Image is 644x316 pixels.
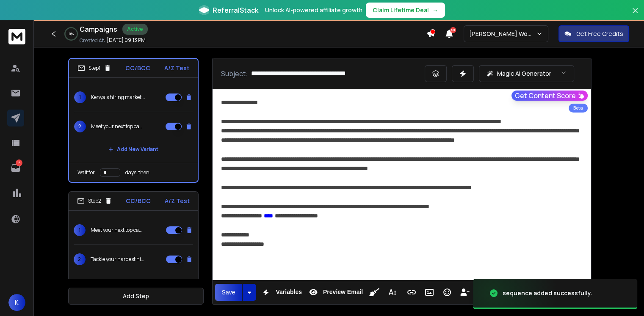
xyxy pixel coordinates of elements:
div: Step 1 [77,64,111,72]
p: 0 % [69,31,74,36]
h1: Campaigns [80,24,117,34]
span: 1 [74,224,86,236]
p: Kenya's hiring market is shifting, are you ready? [91,94,145,101]
p: Unlock AI-powered affiliate growth [265,6,362,14]
button: Close banner [630,5,641,25]
div: Beta [569,104,588,113]
button: Insert Unsubscribe Link [457,284,473,301]
span: 2 [74,253,86,265]
span: Variables [274,289,304,296]
li: Step2CC/BCCA/Z Test1Meet your next top candidate for hire2Tackle your hardest hire [DATE]Add New ... [68,191,199,315]
button: Save [215,284,242,301]
button: Get Free Credits [558,25,629,42]
div: Step 2 [77,197,112,205]
p: Meet your next top candidate for hire [91,123,145,130]
button: Claim Lifetime Deal→ [366,3,445,18]
button: K [8,294,25,311]
p: Tackle your hardest hire [DATE] [91,256,145,263]
a: 16 [7,159,24,176]
button: Add Step [68,288,204,305]
p: Created At: [80,37,105,44]
button: Add New Variant [102,274,165,291]
p: Wait for [77,169,95,176]
div: sequence added successfully. [503,289,592,297]
p: Meet your next top candidate for hire [91,227,145,234]
span: 2 [74,121,86,132]
p: A/Z Test [165,197,190,205]
button: Insert Link (Ctrl+K) [404,284,420,301]
button: Variables [258,284,304,301]
p: Get Free Credits [576,30,623,38]
button: More Text [384,284,400,301]
button: Get Content Score [511,91,588,101]
div: Active [122,24,148,35]
p: 16 [16,159,22,166]
p: CC/BCC [125,64,150,72]
p: Subject: [221,69,248,79]
button: Preview Email [305,284,365,301]
p: days, then [125,169,149,176]
span: 1 [74,91,86,103]
span: 50 [450,27,456,33]
li: Step1CC/BCCA/Z Test1Kenya's hiring market is shifting, are you ready?2Meet your next top candidat... [68,58,199,183]
p: CC/BCC [126,197,151,205]
button: Add New Variant [102,141,165,158]
p: Magic AI Generator [497,69,551,78]
button: Magic AI Generator [479,65,574,82]
span: ReferralStack [213,5,258,15]
span: → [432,6,438,14]
p: A/Z Test [164,64,189,72]
p: [DATE] 09:13 PM [107,37,146,44]
span: Preview Email [321,289,365,296]
button: Emoticons [439,284,455,301]
p: [PERSON_NAME] Workspace [469,30,536,38]
button: Insert Image (Ctrl+P) [421,284,437,301]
